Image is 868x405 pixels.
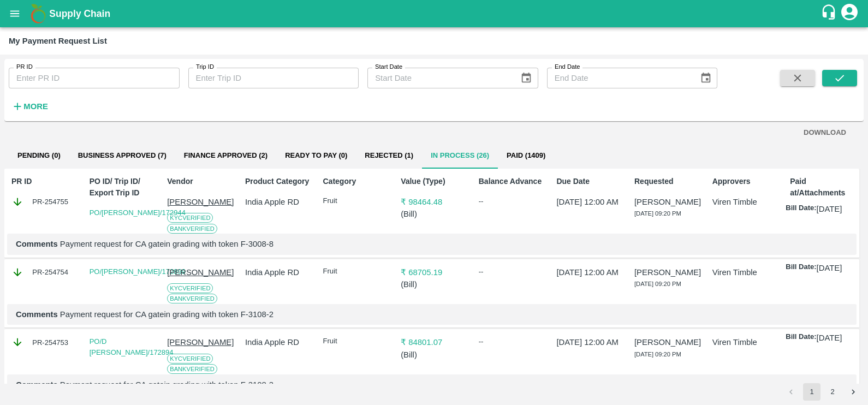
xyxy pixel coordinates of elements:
[9,68,180,88] input: Enter PR ID
[245,266,312,278] p: India Apple RD
[245,336,312,348] p: India Apple RD
[803,383,821,401] button: page 1
[245,196,312,208] p: India Apple RD
[401,176,467,187] p: Value (Type)
[845,383,862,401] button: Go to next page
[16,240,58,248] b: Comments
[167,364,217,374] span: Bank Verified
[175,142,276,169] button: Finance Approved (2)
[90,209,186,217] a: PO/[PERSON_NAME]/172944
[401,336,467,348] p: ₹ 84801.07
[11,196,78,208] div: PR-254755
[323,196,390,206] p: Fruit
[23,102,48,111] strong: More
[9,97,51,116] button: More
[712,176,779,187] p: Approvers
[781,383,864,401] nav: pagination navigation
[786,332,816,344] p: Bill Date:
[167,354,213,364] span: KYC Verified
[556,336,623,348] p: [DATE] 12:00 AM
[196,63,214,72] label: Trip ID
[422,142,498,169] button: In Process (26)
[479,196,545,207] div: --
[840,2,859,25] div: account of current user
[401,278,467,290] p: ( Bill )
[634,336,701,348] p: [PERSON_NAME]
[16,380,58,389] b: Comments
[16,63,33,72] label: PR ID
[555,63,580,72] label: End Date
[167,176,234,187] p: Vendor
[167,283,213,293] span: KYC Verified
[547,68,691,88] input: End Date
[817,262,842,274] p: [DATE]
[16,238,848,250] p: Payment request for CA gatein grading with token F-3008-8
[356,142,422,169] button: Rejected (1)
[401,208,467,220] p: ( Bill )
[712,336,779,348] p: Viren Timble
[479,266,545,277] div: --
[167,196,234,208] p: [PERSON_NAME]
[16,379,848,391] p: Payment request for CA gatein grading with token F-3108-3
[634,210,681,217] span: [DATE] 09:20 PM
[90,337,174,356] a: PO/D [PERSON_NAME]/172894
[516,68,537,88] button: Choose date
[245,176,312,187] p: Product Category
[276,142,356,169] button: Ready To Pay (0)
[556,196,623,208] p: [DATE] 12:00 AM
[49,6,821,21] a: Supply Chain
[167,294,217,303] span: Bank Verified
[9,142,69,169] button: Pending (0)
[90,176,156,199] p: PO ID/ Trip ID/ Export Trip ID
[401,266,467,278] p: ₹ 68705.19
[167,213,213,223] span: KYC Verified
[167,336,234,348] p: [PERSON_NAME]
[401,349,467,361] p: ( Bill )
[634,281,681,287] span: [DATE] 09:20 PM
[817,332,842,344] p: [DATE]
[323,176,390,187] p: Category
[16,308,848,320] p: Payment request for CA gatein grading with token F-3108-2
[556,176,623,187] p: Due Date
[634,176,701,187] p: Requested
[27,3,49,25] img: logo
[786,203,816,215] p: Bill Date:
[695,68,716,88] button: Choose date
[479,336,545,347] div: --
[817,203,842,215] p: [DATE]
[49,8,110,19] b: Supply Chain
[167,266,234,278] p: [PERSON_NAME]
[712,266,779,278] p: Viren Timble
[824,383,841,401] button: Go to page 2
[401,196,467,208] p: ₹ 98464.48
[712,196,779,208] p: Viren Timble
[11,266,78,278] div: PR-254754
[479,176,545,187] p: Balance Advance
[11,176,78,187] p: PR ID
[799,123,851,142] button: DOWNLOAD
[11,336,78,348] div: PR-254753
[2,1,27,26] button: open drawer
[323,266,390,277] p: Fruit
[821,4,840,23] div: customer-support
[634,266,701,278] p: [PERSON_NAME]
[323,336,390,347] p: Fruit
[786,262,816,274] p: Bill Date:
[90,267,186,276] a: PO/[PERSON_NAME]/172899
[9,34,107,48] div: My Payment Request List
[790,176,857,199] p: Paid at/Attachments
[367,68,512,88] input: Start Date
[634,351,681,358] span: [DATE] 09:20 PM
[167,224,217,234] span: Bank Verified
[556,266,623,278] p: [DATE] 12:00 AM
[498,142,554,169] button: Paid (1409)
[375,63,402,72] label: Start Date
[16,310,58,319] b: Comments
[69,142,175,169] button: Business Approved (7)
[634,196,701,208] p: [PERSON_NAME]
[188,68,359,88] input: Enter Trip ID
